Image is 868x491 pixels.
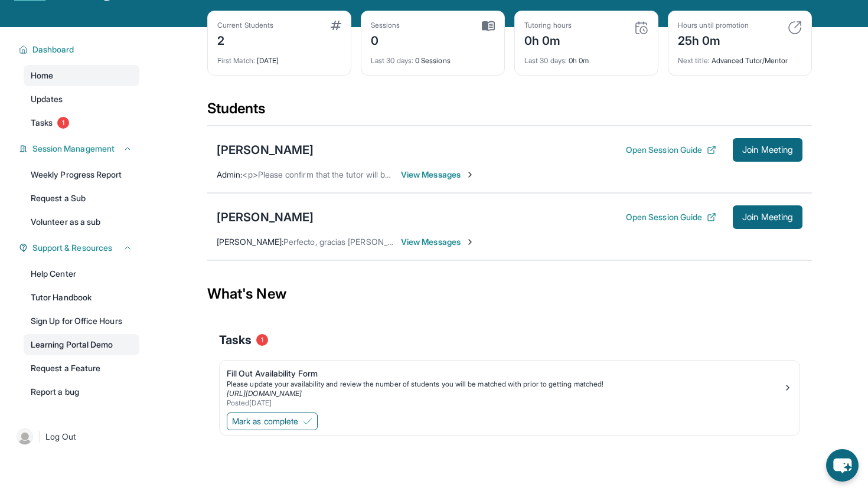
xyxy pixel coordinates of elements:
[207,99,812,125] div: Students
[227,379,783,389] div: Please update your availability and review the number of students you will be matched with prior ...
[678,30,749,49] div: 25h 0m
[371,56,413,65] span: Last 30 days :
[371,30,400,49] div: 0
[826,449,859,482] button: chat-button
[217,21,273,30] div: Current Students
[217,237,283,247] span: [PERSON_NAME] :
[217,56,255,65] span: First Match :
[465,237,475,247] img: Chevron-Right
[524,30,572,49] div: 0h 0m
[24,287,139,308] a: Tutor Handbook
[678,56,710,65] span: Next title :
[24,65,139,86] a: Home
[227,413,318,430] button: Mark as complete
[220,361,800,410] a: Fill Out Availability FormPlease update your availability and review the number of students you w...
[12,424,139,450] a: |Log Out
[678,21,749,30] div: Hours until promotion
[57,117,69,129] span: 1
[331,21,341,30] img: card
[24,89,139,110] a: Updates
[227,368,783,379] div: Fill Out Availability Form
[31,70,53,81] span: Home
[524,56,567,65] span: Last 30 days :
[217,209,314,225] div: [PERSON_NAME]
[24,164,139,185] a: Weekly Progress Report
[678,49,802,66] div: Advanced Tutor/Mentor
[524,49,648,66] div: 0h 0m
[217,169,242,179] span: Admin :
[24,358,139,379] a: Request a Feature
[28,242,132,254] button: Support & Resources
[24,334,139,355] a: Learning Portal Demo
[242,169,668,179] span: <p>Please confirm that the tutor will be able to attend your first assigned meeting time before j...
[232,415,298,427] span: Mark as complete
[733,138,802,162] button: Join Meeting
[24,188,139,209] a: Request a Sub
[742,214,793,221] span: Join Meeting
[742,146,793,153] span: Join Meeting
[32,44,74,55] span: Dashboard
[24,310,139,332] a: Sign Up for Office Hours
[24,381,139,402] a: Report a bug
[32,143,115,155] span: Session Management
[733,205,802,229] button: Join Meeting
[256,334,268,346] span: 1
[24,112,139,133] a: Tasks1
[207,268,812,320] div: What's New
[24,263,139,284] a: Help Center
[524,21,572,30] div: Tutoring hours
[217,142,314,158] div: [PERSON_NAME]
[626,211,716,223] button: Open Session Guide
[17,428,33,445] img: user-img
[219,332,252,348] span: Tasks
[788,21,802,35] img: card
[38,430,41,444] span: |
[465,170,475,179] img: Chevron-Right
[371,21,400,30] div: Sessions
[31,93,63,105] span: Updates
[227,389,302,398] a: [URL][DOMAIN_NAME]
[31,117,53,129] span: Tasks
[24,211,139,233] a: Volunteer as a sub
[32,242,112,254] span: Support & Resources
[217,49,341,66] div: [DATE]
[401,236,475,248] span: View Messages
[227,398,783,408] div: Posted [DATE]
[371,49,495,66] div: 0 Sessions
[303,417,312,426] img: Mark as complete
[482,21,495,31] img: card
[45,431,76,443] span: Log Out
[626,144,716,156] button: Open Session Guide
[634,21,648,35] img: card
[401,169,475,181] span: View Messages
[28,143,132,155] button: Session Management
[28,44,132,55] button: Dashboard
[217,30,273,49] div: 2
